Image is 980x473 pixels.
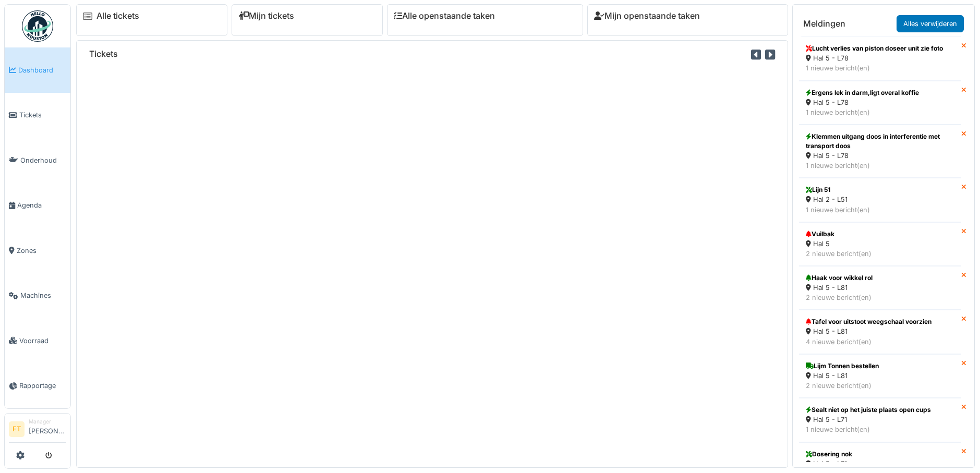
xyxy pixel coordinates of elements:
[799,125,961,178] a: Klemmen uitgang doos in interferentie met transport doos Hal 5 - L78 1 nieuwe bericht(en)
[22,10,53,42] img: Badge_color-CXgf-gQk.svg
[5,273,70,319] a: Machines
[9,418,66,443] a: FT Manager[PERSON_NAME]
[806,185,954,195] div: Lijn 51
[806,283,954,293] div: Hal 5 - L81
[806,326,954,336] div: Hal 5 - L81
[17,200,66,210] span: Agenda
[806,229,954,239] div: Vuilbak
[806,151,954,161] div: Hal 5 - L78
[594,11,700,21] a: Mijn openstaande taken
[806,161,954,171] div: 1 nieuwe bericht(en)
[806,249,954,259] div: 2 nieuwe bericht(en)
[799,178,961,222] a: Lijn 51 Hal 2 - L51 1 nieuwe bericht(en)
[806,44,954,53] div: Lucht verlies van piston doseer unit zie foto
[19,381,66,391] span: Rapportage
[5,318,70,363] a: Voorraad
[20,290,66,300] span: Machines
[897,15,964,32] a: Alles verwijderen
[89,49,118,59] h6: Tickets
[5,228,70,273] a: Zones
[5,47,70,93] a: Dashboard
[799,37,961,80] a: Lucht verlies van piston doseer unit zie foto Hal 5 - L78 1 nieuwe bericht(en)
[806,361,954,371] div: Lijm Tonnen bestellen
[806,425,954,434] div: 1 nieuwe bericht(en)
[799,81,961,125] a: Ergens lek in darm,ligt overal koffie Hal 5 - L78 1 nieuwe bericht(en)
[799,266,961,310] a: Haak voor wikkel rol Hal 5 - L81 2 nieuwe bericht(en)
[5,93,70,138] a: Tickets
[799,354,961,398] a: Lijm Tonnen bestellen Hal 5 - L81 2 nieuwe bericht(en)
[806,337,954,347] div: 4 nieuwe bericht(en)
[19,110,66,120] span: Tickets
[806,195,954,204] div: Hal 2 - L51
[238,11,294,21] a: Mijn tickets
[806,371,954,381] div: Hal 5 - L81
[806,239,954,249] div: Hal 5
[19,336,66,346] span: Voorraad
[806,107,954,117] div: 1 nieuwe bericht(en)
[806,381,954,391] div: 2 nieuwe bericht(en)
[806,450,954,459] div: Dosering nok
[806,415,954,425] div: Hal 5 - L71
[9,421,25,437] li: FT
[806,98,954,107] div: Hal 5 - L78
[806,88,954,98] div: Ergens lek in darm,ligt overal koffie
[806,53,954,63] div: Hal 5 - L78
[20,155,66,165] span: Onderhoud
[29,418,66,440] li: [PERSON_NAME]
[806,293,954,302] div: 2 nieuwe bericht(en)
[17,246,66,256] span: Zones
[803,19,845,29] h6: Meldingen
[806,273,954,283] div: Haak voor wikkel rol
[29,418,66,426] div: Manager
[806,317,954,326] div: Tafel voor uitstoot weegschaal voorzien
[394,11,495,21] a: Alle openstaande taken
[806,205,954,215] div: 1 nieuwe bericht(en)
[799,222,961,266] a: Vuilbak Hal 5 2 nieuwe bericht(en)
[799,310,961,354] a: Tafel voor uitstoot weegschaal voorzien Hal 5 - L81 4 nieuwe bericht(en)
[806,459,954,469] div: Hal 5 - L71
[18,65,66,75] span: Dashboard
[799,398,961,442] a: Sealt niet op het juiste plaats open cups Hal 5 - L71 1 nieuwe bericht(en)
[806,405,954,415] div: Sealt niet op het juiste plaats open cups
[5,183,70,228] a: Agenda
[806,63,954,73] div: 1 nieuwe bericht(en)
[5,363,70,409] a: Rapportage
[5,138,70,183] a: Onderhoud
[806,132,954,151] div: Klemmen uitgang doos in interferentie met transport doos
[96,11,139,21] a: Alle tickets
